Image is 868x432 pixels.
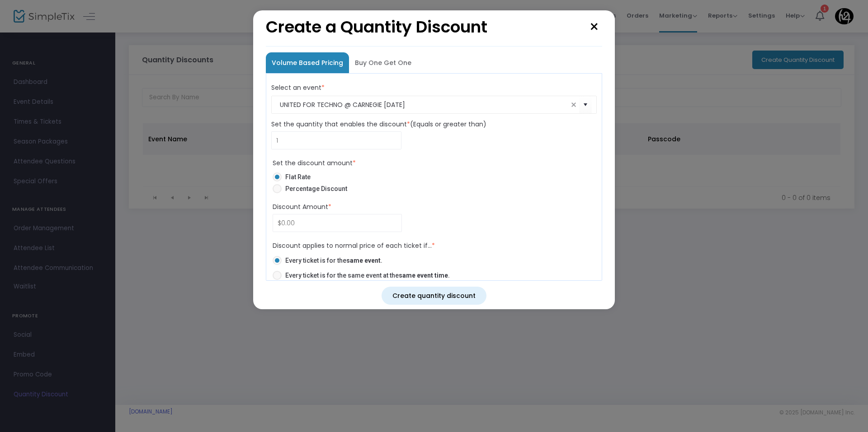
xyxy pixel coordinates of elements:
span: Percentage Discount [282,184,347,193]
label: Discount Amount [273,202,331,211]
label: Set the quantity that enables the discount [271,120,597,129]
span: Flat Rate [282,172,311,181]
input: Select an event [280,100,569,109]
label: Select an event [271,83,597,92]
mat-radio-group: Discount type selection [273,172,595,196]
label: Set the discount amount [273,158,356,167]
button: Close [586,15,602,40]
mat-radio-group: Discount application rules [273,256,470,301]
button: Select [579,95,592,114]
span: Every ticket is for the . [282,256,382,265]
span: clear [568,99,579,110]
button: Create quantity discount [382,287,486,305]
h4: Create a Quantity Discount [266,17,487,37]
strong: same event [346,257,381,264]
span: Every ticket is for the same event at the . [282,271,450,280]
span: Buy One Get One [355,58,411,67]
span: Volume Based Pricing [272,58,343,67]
strong: same event time [399,272,448,279]
label: Discount applies to normal price of each ticket if... [273,241,595,250]
span: (Equals or greater than) [410,120,486,129]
